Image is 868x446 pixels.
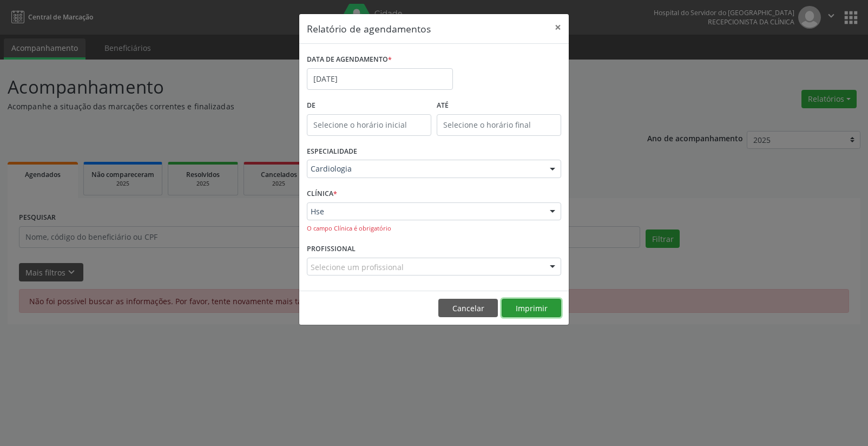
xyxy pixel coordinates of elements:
label: ATÉ [437,97,561,114]
label: ESPECIALIDADE [307,143,357,160]
input: Selecione uma data ou intervalo [307,68,453,90]
span: Cardiologia [311,163,539,174]
label: PROFISSIONAL [307,241,356,258]
button: Close [547,14,569,41]
div: O campo Clínica é obrigatório [307,224,561,233]
button: Imprimir [502,299,561,317]
input: Selecione o horário inicial [307,114,431,136]
h5: Relatório de agendamentos [307,22,431,36]
span: Hse [311,206,539,217]
label: DATA DE AGENDAMENTO [307,51,392,68]
button: Cancelar [438,299,498,317]
label: CLÍNICA [307,186,337,202]
span: Selecione um profissional [311,261,404,273]
input: Selecione o horário final [437,114,561,136]
label: De [307,97,431,114]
